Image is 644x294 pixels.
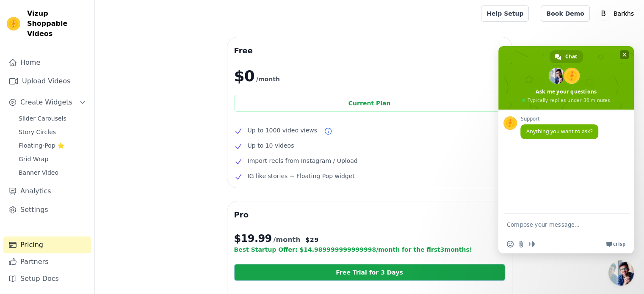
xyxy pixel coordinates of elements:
a: Settings [3,201,91,218]
span: Grid Wrap [19,155,48,163]
span: Insert an emoji [507,241,514,247]
span: IG like stories + Floating Pop widget [248,171,355,181]
button: Create Widgets [3,94,91,111]
span: Floating-Pop ⭐ [19,141,64,150]
span: Create Widgets [20,97,72,107]
span: Anything you want to ask? [526,128,592,135]
a: Slider Carousels [14,113,91,124]
h3: Free [234,44,505,58]
a: Setup Docs [3,270,91,287]
button: B Barkhs [597,6,637,21]
span: Story Circles [19,128,56,136]
span: Support [520,116,598,122]
span: Slider Carousels [19,114,66,123]
span: Banner Video [19,168,58,177]
a: Home [3,54,91,71]
span: $0 [234,68,254,85]
span: Audio message [529,241,536,247]
span: $ 29 [305,236,318,244]
span: Chat [565,50,577,63]
a: Free Trial for 3 Days [234,264,505,281]
img: Vizup [7,17,20,30]
a: Crisp [606,241,625,247]
a: Banner Video [14,167,91,179]
span: Crisp [613,241,625,247]
a: Chat [550,50,583,63]
span: Close chat [620,50,629,59]
a: Grid Wrap [14,153,91,165]
textarea: Compose your message... [507,214,608,235]
span: Send a file [518,241,525,247]
span: Up to 10 videos [248,140,294,151]
span: /month [274,235,301,245]
p: Barkhs [610,6,637,21]
a: Upload Videos [3,73,91,90]
span: Up to 1000 video views [248,125,317,135]
text: B [601,9,606,18]
span: Import reels from Instagram / Upload [248,156,358,166]
a: Help Setup [481,5,529,22]
a: Close chat [608,260,634,286]
a: Analytics [3,183,91,200]
a: Partners [3,253,91,270]
span: /month [256,74,280,84]
a: Floating-Pop ⭐ [14,140,91,151]
a: Book Demo [541,5,589,22]
p: Best Startup Offer: $ 14.989999999999998 /month for the first 3 months! [234,245,505,254]
div: Current Plan [234,95,505,112]
span: $ 19.99 [234,232,272,245]
a: Pricing [3,236,91,253]
span: Vizup Shoppable Videos [27,8,88,39]
h3: Pro [234,208,505,222]
a: Story Circles [14,126,91,138]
